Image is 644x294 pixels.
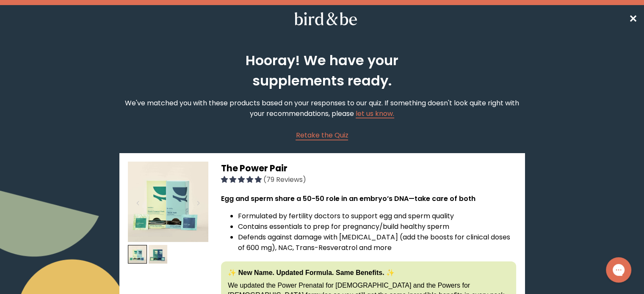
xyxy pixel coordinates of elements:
[296,130,348,140] span: Retake the Quiz
[238,221,516,232] li: Contains essentials to prep for pregnancy/build healthy sperm
[263,175,306,184] span: (79 Reviews)
[228,269,395,276] strong: ✨ New Name. Updated Formula. Same Benefits. ✨
[119,98,525,119] p: We've matched you with these products based on your responses to our quiz. If something doesn't l...
[128,245,147,264] img: thumbnail image
[238,211,516,221] li: Formulated by fertility doctors to support egg and sperm quality
[221,175,263,184] span: 4.92 stars
[629,12,637,26] span: ✕
[221,162,287,174] span: The Power Pair
[201,50,444,91] h2: Hooray! We have your supplements ready.
[238,232,516,253] li: Defends against damage with [MEDICAL_DATA] (add the boosts for clinical doses of 600 mg), NAC, Tr...
[296,130,348,140] a: Retake the Quiz
[221,194,475,203] strong: Egg and sperm share a 50-50 role in an embryo’s DNA—take care of both
[356,109,394,118] a: let us know.
[149,245,168,264] img: thumbnail image
[629,11,637,26] a: ✕
[128,162,208,242] img: thumbnail image
[602,254,636,286] iframe: Gorgias live chat messenger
